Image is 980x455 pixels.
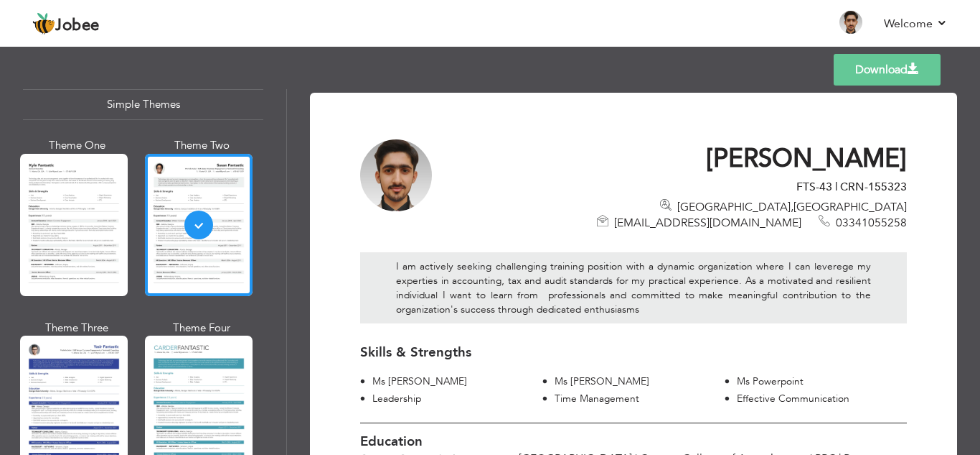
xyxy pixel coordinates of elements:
[839,11,862,34] img: Profile Img
[55,18,100,34] span: Jobee
[23,321,131,336] div: Theme Three
[834,54,941,86] a: Download
[23,138,131,153] div: Theme One
[372,392,542,406] div: Leadership
[360,434,907,449] h3: Education
[32,12,55,35] img: jobee.io
[360,252,907,323] div: I am actively seeking challenging training position with a dynamic organization where I can lever...
[791,199,793,215] span: ,
[148,321,255,336] div: Theme Four
[554,374,725,389] div: Ms [PERSON_NAME]
[614,215,801,231] span: [EMAIL_ADDRESS][DOMAIN_NAME]
[677,199,907,215] span: [GEOGRAPHIC_DATA] [GEOGRAPHIC_DATA]
[32,12,100,35] a: Jobee
[836,215,907,231] span: 03341055258
[148,138,255,153] div: Theme Two
[736,392,907,406] div: Effective Communication
[455,179,907,195] div: FTS-43 | CRN-155323
[736,374,907,389] div: Ms Powerpoint
[23,89,263,120] div: Simple Themes
[455,143,907,175] h1: [PERSON_NAME]
[884,15,948,32] a: Welcome
[372,374,542,389] div: Ms [PERSON_NAME]
[360,345,907,360] h3: Skills & Strengths
[554,392,725,406] div: Time Management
